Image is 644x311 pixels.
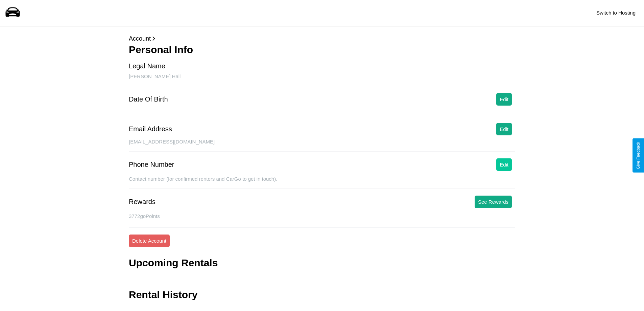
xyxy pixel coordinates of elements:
h3: Upcoming Rentals [129,257,218,269]
div: Date Of Birth [129,95,168,103]
p: Account [129,33,515,44]
button: See Rewards [475,196,512,208]
h3: Rental History [129,289,197,301]
button: Switch to Hosting [593,6,639,19]
h3: Personal Info [129,44,515,55]
div: [EMAIL_ADDRESS][DOMAIN_NAME] [129,139,515,152]
button: Edit [496,123,512,135]
button: Edit [496,158,512,171]
div: Contact number (for confirmed renters and CarGo to get in touch). [129,176,515,189]
div: Email Address [129,125,172,133]
p: 3772 goPoints [129,212,515,221]
div: Legal Name [129,62,165,70]
div: Phone Number [129,161,174,169]
div: [PERSON_NAME] Hall [129,73,515,86]
button: Delete Account [129,235,170,247]
div: Give Feedback [636,142,641,169]
div: Rewards [129,198,156,206]
button: Edit [496,93,512,106]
